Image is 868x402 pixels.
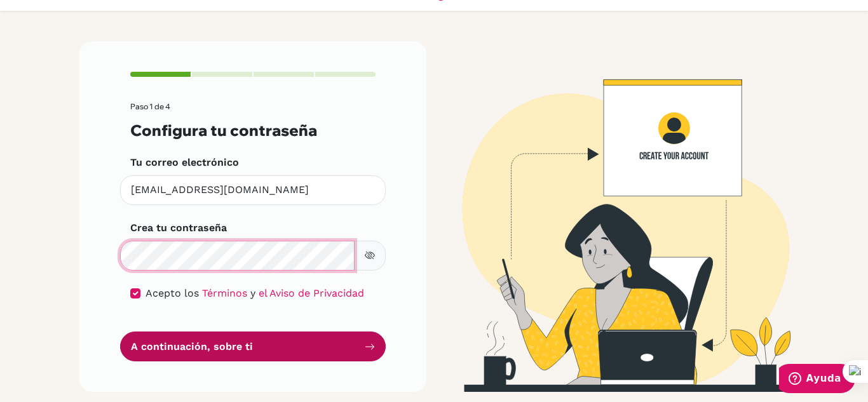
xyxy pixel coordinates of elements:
a: Términos [202,287,247,299]
a: el Aviso de Privacidad [259,287,364,299]
font: Configura tu contraseña [130,121,317,140]
font: y [250,287,255,299]
iframe: Abre un widget desde donde se puede obtener más información. [779,364,855,396]
input: Introduce tu email* [120,175,386,205]
font: Paso 1 de 4 [130,102,170,111]
button: A continuación, sobre ti [120,332,386,361]
font: Crea tu contraseña [130,222,227,234]
font: Acepto los [146,287,199,299]
font: A continuación, sobre ti [131,340,253,352]
font: Tu correo electrónico [130,156,239,168]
